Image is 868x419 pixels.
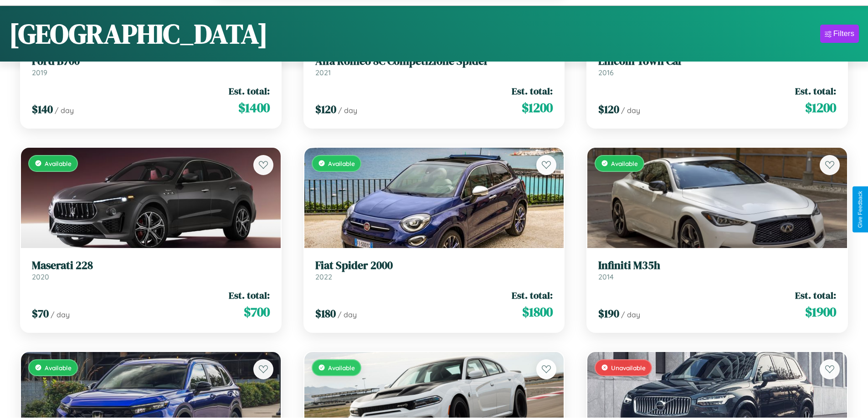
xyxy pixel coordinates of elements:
h3: Maserati 228 [32,259,270,272]
div: Give Feedback [857,191,863,228]
h1: [GEOGRAPHIC_DATA] [9,15,268,52]
span: $ 1200 [522,98,553,117]
h3: Infiniti M35h [598,259,836,272]
button: Filters [820,25,859,43]
a: Ford B7002019 [32,55,270,77]
span: Available [328,160,355,167]
a: Lincoln Town Car2016 [598,55,836,77]
span: $ 700 [244,303,270,321]
span: $ 1900 [805,303,836,321]
span: Available [45,160,72,167]
span: Est. total: [795,289,836,302]
span: Available [328,364,355,372]
span: / day [621,310,640,319]
span: $ 190 [598,306,619,321]
span: / day [51,310,70,319]
span: 2016 [598,68,614,77]
span: 2014 [598,272,614,281]
span: Est. total: [229,84,270,98]
span: $ 1400 [238,98,270,117]
a: Alfa Romeo 8C Competizione Spider2021 [315,55,553,77]
a: Fiat Spider 20002022 [315,259,553,281]
span: $ 1800 [522,303,553,321]
span: 2022 [315,272,332,281]
a: Infiniti M35h2014 [598,259,836,281]
a: Maserati 2282020 [32,259,270,281]
span: Est. total: [795,84,836,98]
div: Filters [833,29,854,38]
h3: Alfa Romeo 8C Competizione Spider [315,55,553,68]
span: Est. total: [512,289,553,302]
span: Unavailable [611,364,646,372]
h3: Fiat Spider 2000 [315,259,553,272]
span: / day [621,106,640,115]
h3: Lincoln Town Car [598,55,836,68]
span: $ 1200 [805,98,836,117]
span: $ 120 [315,102,336,117]
span: Est. total: [229,289,270,302]
span: $ 140 [32,102,53,117]
span: Available [45,364,72,372]
h3: Ford B700 [32,55,270,68]
span: $ 70 [32,306,49,321]
span: / day [55,106,74,115]
span: Available [611,160,638,167]
span: $ 120 [598,102,619,117]
span: / day [338,106,357,115]
span: Est. total: [512,84,553,98]
span: 2021 [315,68,331,77]
span: $ 180 [315,306,336,321]
span: 2020 [32,272,49,281]
span: 2019 [32,68,47,77]
span: / day [338,310,357,319]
